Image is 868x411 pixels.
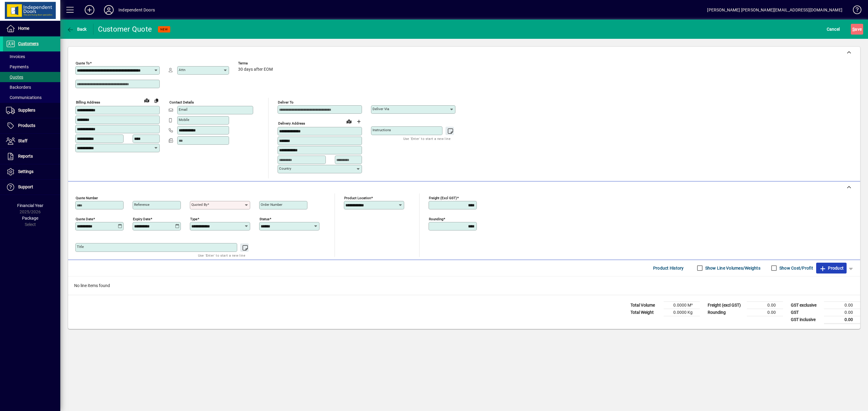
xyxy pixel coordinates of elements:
[373,128,391,132] mat-label: Instructions
[3,103,60,118] a: Suppliers
[179,68,185,72] mat-label: Attn
[18,123,35,128] span: Products
[403,135,451,142] mat-hint: Use 'Enter' to start a new line
[17,203,43,208] span: Financial Year
[68,277,860,295] div: No line items found
[3,180,60,195] a: Support
[778,265,813,271] label: Show Cost/Profit
[6,95,42,100] span: Communications
[354,117,363,126] button: Choose address
[3,149,60,164] a: Reports
[747,309,783,316] td: 0.00
[788,301,824,309] td: GST exclusive
[76,217,93,221] mat-label: Quote date
[852,24,862,34] span: ave
[3,134,60,149] a: Staff
[3,62,60,72] a: Payments
[152,96,161,105] button: Copy to Delivery address
[344,116,354,126] a: View on map
[747,301,783,309] td: 0.00
[825,24,841,35] button: Cancel
[344,196,371,200] mat-label: Product location
[98,24,152,34] div: Customer Quote
[852,27,855,32] span: S
[99,5,118,15] button: Profile
[429,196,457,200] mat-label: Freight (excl GST)
[705,301,747,309] td: Freight (excl GST)
[261,202,282,207] mat-label: Order number
[824,301,860,309] td: 0.00
[65,24,88,35] button: Back
[60,24,93,35] app-page-header-button: Back
[18,108,35,113] span: Suppliers
[142,95,152,105] a: View on map
[18,26,29,31] span: Home
[160,27,168,31] span: NEW
[707,5,842,15] div: [PERSON_NAME] [PERSON_NAME][EMAIL_ADDRESS][DOMAIN_NAME]
[238,67,273,72] span: 30 days after EOM
[704,265,760,271] label: Show Line Volumes/Weights
[664,309,700,316] td: 0.0000 Kg
[819,263,844,273] span: Product
[3,72,60,82] a: Quotes
[18,41,39,46] span: Customers
[627,309,664,316] td: Total Weight
[824,309,860,316] td: 0.00
[76,61,90,65] mat-label: Quote To
[627,301,664,309] td: Total Volume
[653,263,684,273] span: Product History
[3,21,60,36] a: Home
[6,64,29,69] span: Payments
[651,263,686,273] button: Product History
[238,61,274,65] span: Terms
[259,217,269,221] mat-label: Status
[429,217,443,221] mat-label: Rounding
[3,51,60,62] a: Invoices
[18,154,33,159] span: Reports
[134,202,149,207] mat-label: Reference
[80,5,99,15] button: Add
[3,118,60,133] a: Products
[6,85,31,90] span: Backorders
[788,316,824,323] td: GST inclusive
[827,24,840,34] span: Cancel
[77,245,84,249] mat-label: Title
[6,54,25,59] span: Invoices
[851,24,863,35] button: Save
[279,166,291,171] mat-label: Country
[76,196,98,200] mat-label: Quote number
[18,138,27,143] span: Staff
[198,252,245,259] mat-hint: Use 'Enter' to start a new line
[373,107,389,111] mat-label: Deliver via
[18,169,33,174] span: Settings
[190,217,197,221] mat-label: Type
[788,309,824,316] td: GST
[3,82,60,92] a: Backorders
[179,118,189,122] mat-label: Mobile
[848,1,860,21] a: Knowledge Base
[824,316,860,323] td: 0.00
[179,107,187,112] mat-label: Email
[18,184,33,189] span: Support
[67,27,87,32] span: Back
[133,217,150,221] mat-label: Expiry date
[705,309,747,316] td: Rounding
[278,100,294,104] mat-label: Deliver To
[3,92,60,103] a: Communications
[664,301,700,309] td: 0.0000 M³
[816,263,847,273] button: Product
[191,202,207,207] mat-label: Quoted by
[118,5,155,15] div: Independent Doors
[22,216,38,221] span: Package
[6,75,23,79] span: Quotes
[3,164,60,179] a: Settings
